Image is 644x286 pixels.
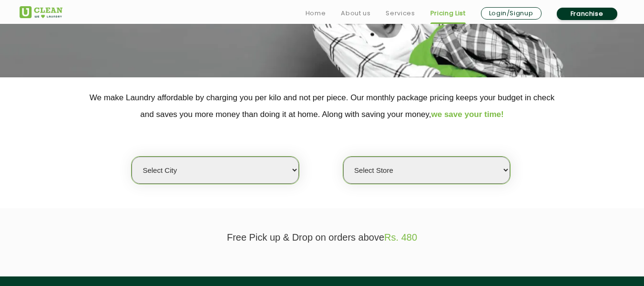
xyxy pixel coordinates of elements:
[20,232,625,243] p: Free Pick up & Drop on orders above
[384,232,417,243] span: Rs. 480
[481,7,542,20] a: Login/Signup
[306,8,326,19] a: Home
[431,110,504,119] span: we save your time!
[341,8,370,19] a: About us
[20,89,625,123] p: We make Laundry affordable by charging you per kilo and not per piece. Our monthly package pricin...
[386,8,415,19] a: Services
[557,8,617,20] a: Franchise
[20,6,62,18] img: UClean Laundry and Dry Cleaning
[430,8,466,19] a: Pricing List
